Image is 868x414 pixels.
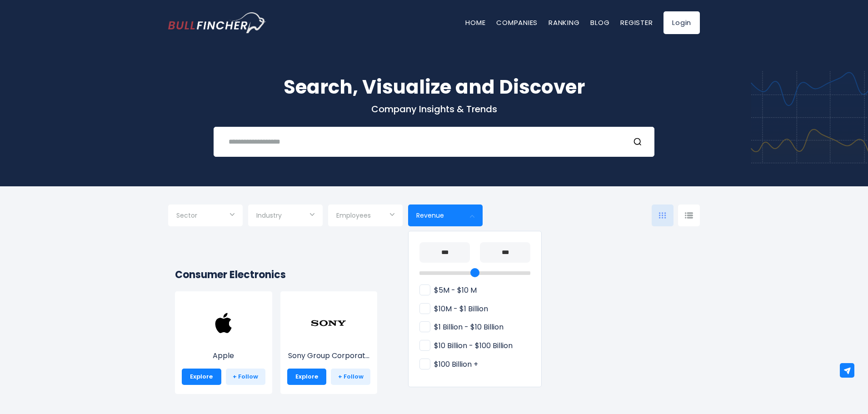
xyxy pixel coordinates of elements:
a: Register [620,18,653,27]
span: Revenue [416,211,444,219]
span: $10M - $1 Billion [419,304,488,314]
span: $5M - $10 M [419,286,477,295]
a: Blog [590,18,609,27]
a: Go to homepage [168,12,266,33]
a: Ranking [549,18,579,27]
span: $1 Billion - $10 Billion [419,323,504,332]
a: Home [465,18,485,27]
span: $10 Billion - $100 Billion [419,341,513,351]
a: Companies [496,18,538,27]
a: Login [663,11,700,34]
button: Search [633,136,645,148]
span: $100 Billion + [419,360,478,369]
img: Bullfincher logo [168,12,266,33]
